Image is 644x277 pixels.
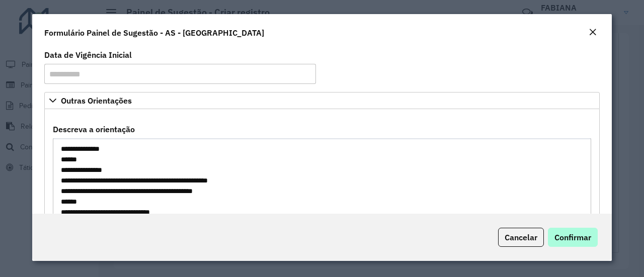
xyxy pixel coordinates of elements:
h4: Formulário Painel de Sugestão - AS - [GEOGRAPHIC_DATA] [44,27,264,39]
em: Fechar [589,28,597,36]
span: Confirmar [554,232,591,242]
button: Cancelar [498,228,544,247]
button: Close [586,26,600,39]
label: Descreva a orientação [53,123,135,135]
span: Outras Orientações [61,97,132,105]
span: Cancelar [505,232,537,242]
label: Data de Vigência Inicial [44,49,132,61]
div: Outras Orientações [44,109,600,248]
button: Confirmar [548,228,598,247]
a: Outras Orientações [44,92,600,109]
